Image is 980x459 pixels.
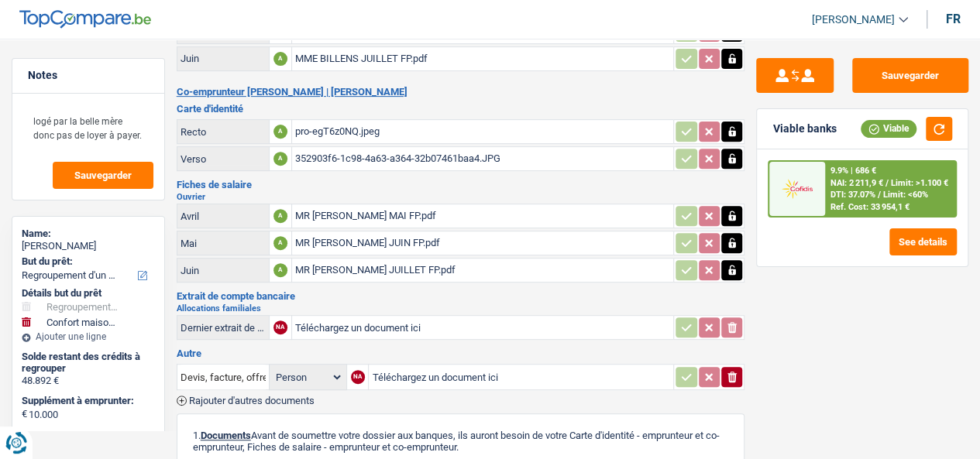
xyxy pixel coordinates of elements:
[181,126,266,138] div: Recto
[181,53,266,64] div: Juin
[193,430,729,453] p: 1. Avant de soumettre votre dossier aux banques, ils auront besoin de votre Carte d'identité - em...
[273,52,287,66] div: A
[74,170,132,180] span: Sauvegarder
[273,236,287,250] div: A
[295,47,671,70] div: MME BILLENS JUILLET FP.pdf
[830,166,875,176] div: 9.9% | 686 €
[830,202,909,212] div: Ref. Cost: 33 954,1 €
[295,147,671,170] div: 352903f6-1c98-4a63-a364-32b07461baa4.JPG
[273,152,287,166] div: A
[53,162,153,189] button: Sauvegarder
[295,231,671,255] div: MR [PERSON_NAME] JUIN FP.pdf
[177,193,745,201] h2: Ouvrier
[177,180,745,190] h3: Fiches de salaire
[177,291,745,301] h3: Extrait de compte bancaire
[812,13,895,26] span: [PERSON_NAME]
[889,228,957,255] button: See details
[799,7,908,33] a: [PERSON_NAME]
[177,396,315,406] button: Rajouter d'autres documents
[273,209,287,223] div: A
[177,104,745,114] h3: Carte d'identité
[22,240,155,252] div: [PERSON_NAME]
[852,58,968,93] button: Sauvegarder
[885,178,888,188] span: /
[22,331,155,342] div: Ajouter une ligne
[946,12,961,26] div: fr
[273,125,287,139] div: A
[22,408,27,420] span: €
[830,178,882,188] span: NAI: 2 211,9 €
[22,255,152,268] label: But du prêt:
[882,190,927,200] span: Limit: <60%
[22,351,155,375] div: Solde restant des crédits à regrouper
[201,430,251,441] span: Documents
[890,178,947,188] span: Limit: >1.100 €
[773,177,821,201] img: Cofidis
[19,10,151,29] img: TopCompare Logo
[22,395,152,407] label: Supplément à emprunter:
[772,122,836,135] div: Viable banks
[295,259,671,282] div: MR [PERSON_NAME] JUILLET FP.pdf
[273,263,287,277] div: A
[22,228,155,240] div: Name:
[877,190,880,200] span: /
[28,69,149,82] h5: Notes
[830,190,875,200] span: DTI: 37.07%
[22,375,155,387] div: 48.892 €
[177,86,745,98] h2: Co-emprunteur [PERSON_NAME] | [PERSON_NAME]
[181,322,266,334] div: Dernier extrait de compte pour vos allocations familiales
[181,153,266,165] div: Verso
[189,396,315,406] span: Rajouter d'autres documents
[177,348,745,358] h3: Autre
[181,211,266,222] div: Avril
[295,120,671,143] div: pro-egT6z0NQ.jpeg
[295,204,671,228] div: MR [PERSON_NAME] MAI FP.pdf
[22,430,152,442] label: Montant du prêt:
[181,265,266,276] div: Juin
[181,238,266,249] div: Mai
[22,287,155,300] div: Détails but du prêt
[861,120,916,137] div: Viable
[177,304,745,313] h2: Allocations familiales
[273,320,287,334] div: NA
[351,370,365,384] div: NA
